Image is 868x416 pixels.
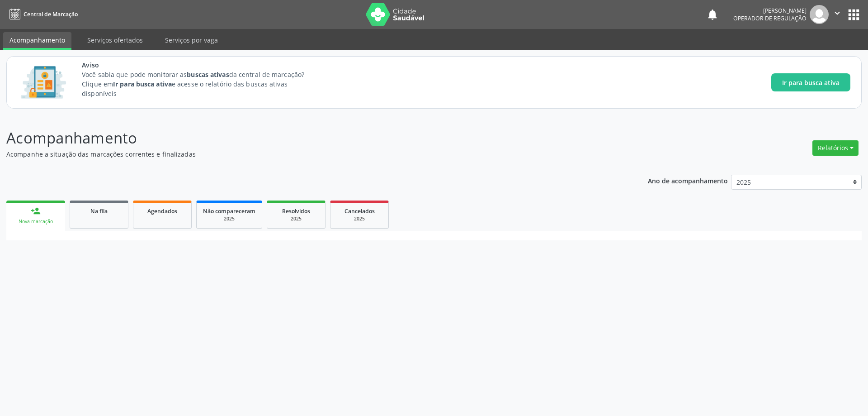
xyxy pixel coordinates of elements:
button: apps [846,7,862,23]
div: [PERSON_NAME] [733,7,807,14]
button:  [829,5,846,24]
span: Agendados [147,207,177,215]
button: Ir para busca ativa [771,73,850,91]
div: Nova marcação [13,218,59,225]
span: Na fila [90,207,108,215]
div: 2025 [337,215,382,222]
p: Acompanhamento [6,127,605,149]
span: Central de Marcação [24,10,78,18]
img: Imagem de CalloutCard [18,62,69,103]
span: Não compareceram [203,207,255,215]
a: Acompanhamento [3,32,71,50]
i:  [832,8,842,18]
div: person_add [31,206,41,216]
button: notifications [706,8,719,21]
div: 2025 [274,215,319,222]
p: Acompanhe a situação das marcações correntes e finalizadas [6,149,605,159]
img: img [810,5,829,24]
a: Serviços ofertados [81,32,149,48]
span: Resolvidos [282,207,310,215]
p: Você sabia que pode monitorar as da central de marcação? Clique em e acesse o relatório das busca... [82,70,321,98]
strong: Ir para busca ativa [113,80,172,88]
span: Operador de regulação [733,14,807,22]
button: Relatórios [812,140,859,156]
a: Serviços por vaga [159,32,224,48]
p: Ano de acompanhamento [648,175,728,186]
div: 2025 [203,215,255,222]
span: Ir para busca ativa [782,78,840,87]
strong: buscas ativas [187,70,229,79]
span: Aviso [82,60,321,70]
a: Central de Marcação [6,7,78,22]
span: Cancelados [344,207,375,215]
